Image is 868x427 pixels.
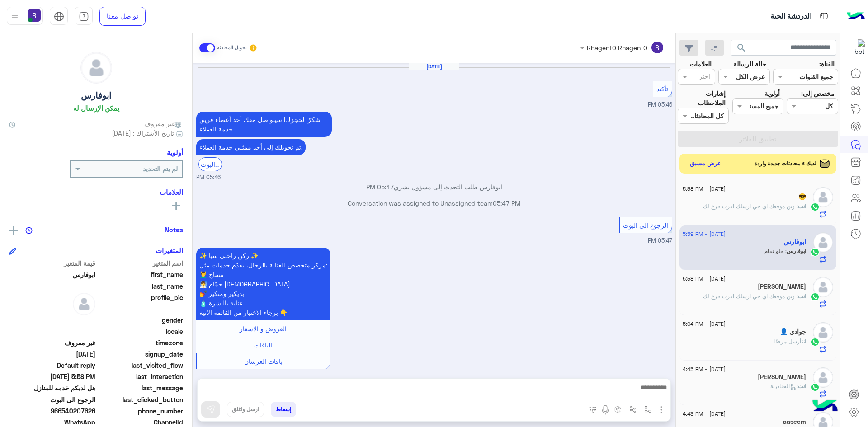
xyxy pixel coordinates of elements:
img: tab [79,11,89,22]
img: Trigger scenario [629,406,637,413]
span: الرجوع الى البوت [9,395,95,404]
span: لديك 3 محادثات جديدة واردة [755,160,816,168]
button: search [731,40,753,59]
span: null [9,327,95,336]
h5: جوادي 👤 [780,328,806,336]
span: 05:47 PM [648,237,672,244]
img: defaultAdmin.png [813,277,833,297]
img: defaultAdmin.png [73,293,95,315]
span: last_clicked_button [97,395,184,404]
span: : الجنادرية [770,383,798,389]
span: غير معروف [144,119,183,128]
button: select flow [641,402,656,417]
span: اسم المتغير [97,258,184,268]
span: الباقات [254,341,272,349]
h6: Notes [165,225,183,234]
span: العروض و الاسعار [240,325,287,333]
span: تأكيد [656,85,668,93]
h5: ابوفارس [783,238,806,246]
span: انت [798,383,806,389]
p: 11/8/2025, 5:47 PM [196,248,330,320]
span: قيمة المتغير [9,258,95,268]
img: userImage [28,9,41,22]
h5: ابوفارس [81,90,111,101]
span: الرجوع الى البوت [623,221,668,229]
label: حالة الرسالة [733,59,766,69]
h6: [DATE] [409,63,459,70]
button: إسقاط [271,402,296,417]
span: ChannelId [97,418,184,427]
p: Conversation was assigned to Unassigned team [196,198,672,208]
label: أولوية [764,89,780,98]
img: defaultAdmin.png [813,232,833,253]
img: 322853014244696 [849,39,865,56]
span: phone_number [97,406,184,416]
div: الرجوع الى البوت [198,157,222,171]
span: last_visited_flow [97,361,184,370]
h5: 😎 [798,193,806,201]
span: حلو تمام [764,248,787,254]
span: gender [97,315,184,325]
p: الدردشة الحية [770,10,811,23]
span: [DATE] - 4:43 PM [683,410,726,418]
img: make a call [589,406,596,413]
span: أرسل مرفقًا [774,338,802,345]
span: 05:46 PM [196,174,221,182]
button: ارسل واغلق [227,402,264,417]
img: WhatsApp [811,383,820,392]
p: 11/8/2025, 5:46 PM [196,112,332,137]
p: ابوفارس طلب التحدث إلى مسؤول بشري [196,182,672,192]
span: [DATE] - 5:58 PM [683,185,726,193]
span: timezone [97,338,184,347]
button: عرض مسبق [686,157,725,170]
span: 2025-08-11T14:58:40.8888135Z [9,372,95,381]
h5: Ahmed [758,283,806,291]
p: 11/8/2025, 5:46 PM [196,139,306,155]
span: انت [802,338,806,345]
label: إشارات الملاحظات [678,89,726,108]
span: ابوفارس [787,248,806,254]
img: tab [54,11,64,22]
span: profile_pic [97,293,184,314]
img: send attachment [656,404,667,415]
span: signup_date [97,349,184,359]
span: باقات العرسان [244,357,283,365]
h5: محمد [758,373,806,381]
img: send message [206,405,215,414]
img: create order [614,406,622,413]
span: search [736,42,747,53]
span: انت [798,293,806,300]
span: وين موقعك اي حي ارسلك اقرب فرع لك [703,203,798,210]
span: تاريخ الأشتراك : [DATE] [112,128,174,138]
h5: aaseem [783,418,806,426]
button: تطبيق الفلاتر [678,131,838,147]
div: اختر [699,71,712,83]
img: send voice note [600,404,611,415]
span: last_message [97,383,184,393]
img: defaultAdmin.png [813,322,833,343]
span: انت [798,203,806,210]
span: [DATE] - 5:59 PM [683,230,726,238]
span: 966540207626 [9,406,95,416]
button: Trigger scenario [626,402,641,417]
img: select flow [644,406,651,413]
img: WhatsApp [811,292,820,301]
span: first_name [97,270,184,279]
span: ابوفارس [9,270,95,279]
span: هل لديكم خدمه للمنازل [9,383,95,393]
span: [DATE] - 4:45 PM [683,365,726,373]
img: Logo [847,7,865,26]
button: create order [611,402,626,417]
label: مخصص إلى: [801,89,835,98]
h6: المتغيرات [156,246,183,254]
span: وين موقعك اي حي ارسلك اقرب فرع لك [703,293,798,300]
a: تواصل معنا [99,7,146,26]
h6: العلامات [9,188,183,196]
img: tab [818,10,830,22]
img: add [9,226,18,235]
img: defaultAdmin.png [813,367,833,388]
a: tab [75,7,93,26]
span: 2 [9,418,95,427]
small: تحويل المحادثة [217,44,247,52]
label: القناة: [819,59,835,69]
